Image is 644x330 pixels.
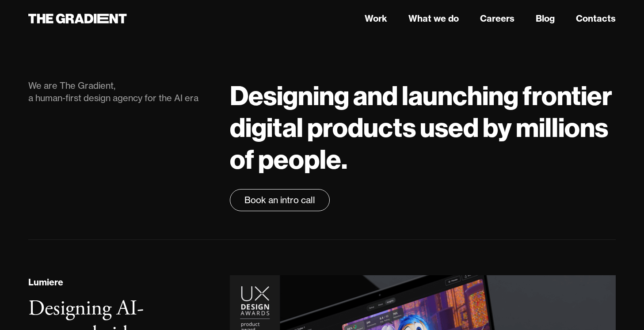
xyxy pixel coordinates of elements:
div: We are The Gradient, a human-first design agency for the AI era [28,80,212,104]
div: Lumiere [28,276,63,289]
a: Careers [480,12,514,25]
h1: Designing and launching frontier digital products used by millions of people. [230,80,616,175]
a: Blog [536,12,555,25]
a: Book an intro call [230,189,330,211]
a: What we do [408,12,459,25]
a: Contacts [576,12,616,25]
a: Work [365,12,387,25]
